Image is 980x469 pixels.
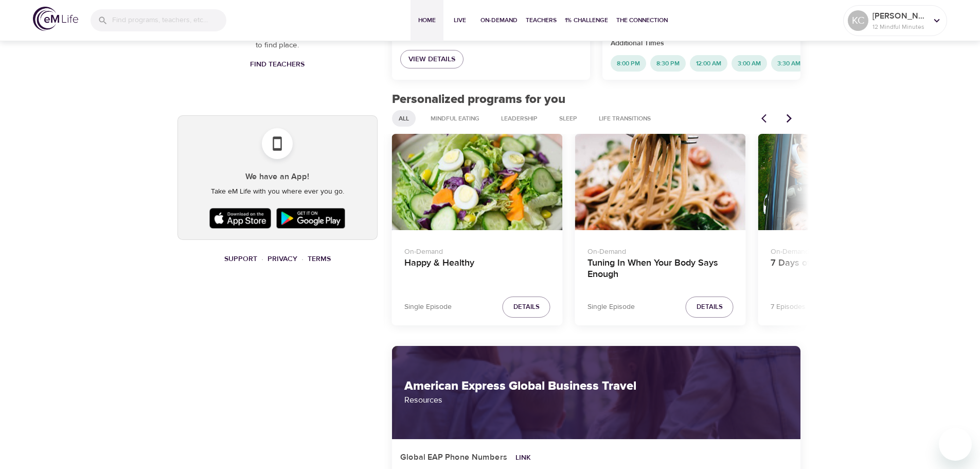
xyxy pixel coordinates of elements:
a: View Details [400,50,464,69]
span: Find Teachers [250,58,305,71]
div: All [392,110,416,127]
img: logo [33,7,78,31]
button: Tuning In When Your Body Says Enough [575,134,746,230]
span: Mindful Eating [424,114,486,123]
div: Mindful Eating [424,110,486,127]
img: Google Play Store [274,205,348,231]
span: 1% Challenge [565,15,608,26]
span: 12:00 AM [690,59,727,68]
div: Leadership [494,110,544,127]
h2: American Express Global Business Travel [404,379,789,394]
p: [PERSON_NAME] [872,10,927,22]
h5: Global EAP Phone Numbers [400,452,507,463]
p: On-Demand [771,242,917,257]
a: Support [224,254,257,264]
a: Terms [308,254,331,264]
span: On-Demand [480,15,518,26]
div: Life Transitions [592,110,657,127]
span: 3:00 AM [732,59,767,68]
p: On-Demand [587,242,734,257]
span: Live [448,15,472,26]
span: Life Transitions [593,114,657,123]
li: · [261,252,263,266]
span: Home [415,15,439,26]
h5: We have an App! [186,171,369,182]
img: Apple App Store [207,205,274,231]
p: 7 Episodes [771,302,806,312]
button: Previous items [755,107,778,130]
li: · [301,252,304,266]
p: Resources [404,394,789,406]
div: 3:30 AM [771,55,807,72]
button: Next items [778,107,800,130]
h2: Personalized programs for you [392,92,801,107]
span: 8:30 PM [650,59,686,68]
nav: breadcrumb [177,252,378,266]
p: 12 Mindful Minutes [872,22,927,31]
button: Details [503,297,550,318]
div: 8:30 PM [650,55,686,72]
a: Find Teachers [246,55,309,74]
p: Take eM Life with you where ever you go. [186,186,369,197]
span: Leadership [495,114,544,123]
p: Single Episode [587,302,635,312]
span: Details [513,301,540,313]
span: The Connection [616,15,668,26]
a: Link [515,453,531,462]
span: Sleep [553,114,583,123]
span: All [393,114,415,123]
input: Find programs, teachers, etc... [112,9,226,31]
span: 3:30 AM [771,59,807,68]
span: View Details [408,53,455,66]
a: Privacy [268,254,297,264]
span: 8:00 PM [611,59,646,68]
div: Sleep [553,110,584,127]
h4: Happy & Healthy [404,257,550,282]
button: Happy & Healthy [392,134,563,230]
button: Details [686,297,734,318]
h4: Tuning In When Your Body Says Enough [587,257,734,282]
div: 3:00 AM [732,55,767,72]
p: Single Episode [404,302,452,312]
div: 12:00 AM [690,55,727,72]
div: KC [848,10,868,31]
span: Details [697,301,723,313]
span: Teachers [526,15,557,26]
p: Additional Times [611,38,792,49]
iframe: Button to launch messaging window [939,428,972,461]
p: On-Demand [404,242,550,257]
button: 7 Days of Life Transitions [758,134,929,230]
div: 8:00 PM [611,55,646,72]
h4: 7 Days of Life Transitions [771,257,917,282]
